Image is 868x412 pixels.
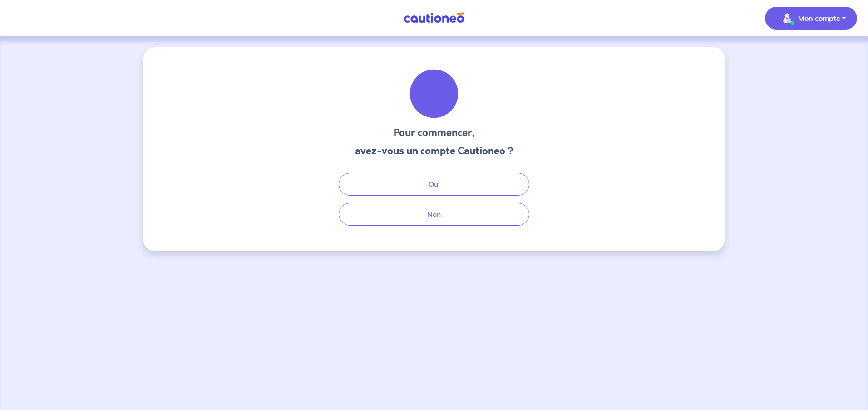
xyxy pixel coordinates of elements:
img: illu_account_valid_menu.svg [780,11,794,25]
h3: Pour commencer, [355,126,513,140]
p: Mon compte [798,13,840,24]
img: illu_welcome.svg [409,69,459,118]
h3: avez-vous un compte Cautioneo ? [355,144,513,158]
button: Non [339,203,529,226]
button: illu_account_valid_menu.svgMon compte [765,7,857,30]
button: Oui [339,173,529,196]
img: Cautioneo [400,12,468,24]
